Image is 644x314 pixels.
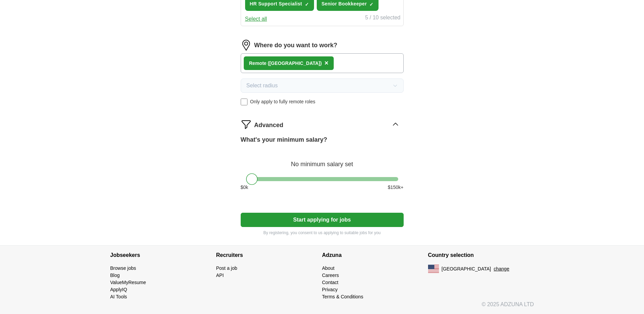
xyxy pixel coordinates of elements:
[241,40,252,51] img: location.png
[369,2,373,7] span: ✓
[322,294,363,299] a: Terms & Conditions
[241,153,404,169] div: No minimum salary set
[110,280,146,285] a: ValueMyResume
[241,78,404,93] button: Select radius
[246,82,278,90] span: Select radius
[241,184,249,191] span: $ 0 k
[250,98,315,105] span: Only apply to fully remote roles
[249,60,322,67] div: Remote ([GEOGRAPHIC_DATA])
[110,265,136,271] a: Browse jobs
[245,15,267,23] button: Select all
[110,294,127,299] a: AI Tools
[322,287,338,292] a: Privacy
[250,0,302,7] span: HR Support Specialist
[325,58,329,68] button: ×
[241,135,327,144] label: What's your minimum salary?
[321,0,367,7] span: Senior Bookkeeper
[110,273,120,278] a: Blog
[322,280,338,285] a: Contact
[110,287,127,292] a: ApplyIQ
[442,265,491,273] span: [GEOGRAPHIC_DATA]
[254,41,337,50] label: Where do you want to work?
[216,265,237,271] a: Post a job
[241,230,404,236] p: By registering, you consent to us applying to suitable jobs for you
[241,119,252,130] img: filter
[388,184,403,191] span: $ 150 k+
[494,265,509,273] button: change
[365,14,400,23] div: 5 / 10 selected
[216,273,224,278] a: API
[322,273,339,278] a: Careers
[254,121,283,130] span: Advanced
[305,2,309,7] span: ✓
[325,59,329,67] span: ×
[322,265,335,271] a: About
[241,213,404,227] button: Start applying for jobs
[428,265,439,273] img: US flag
[428,246,534,265] h4: Country selection
[241,99,247,105] input: Only apply to fully remote roles
[105,300,539,314] div: © 2025 ADZUNA LTD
